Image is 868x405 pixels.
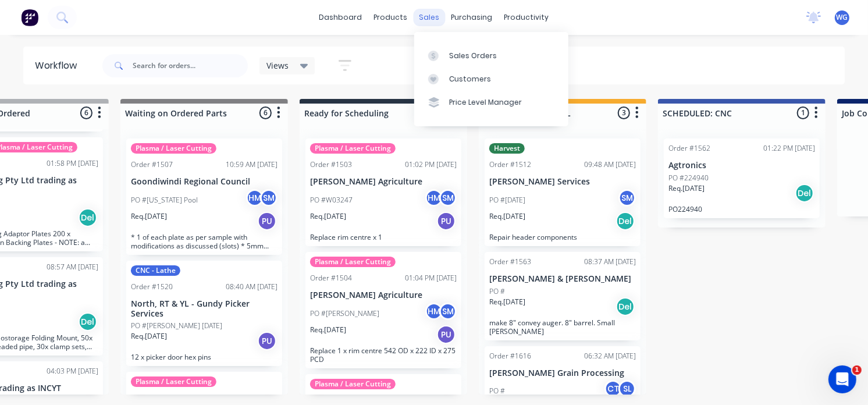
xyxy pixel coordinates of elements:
div: SM [260,189,278,207]
div: 08:37 AM [DATE] [584,257,636,267]
div: 01:22 PM [DATE] [763,143,815,154]
a: Customers [414,67,568,91]
p: Goondiwindi Regional Council [131,177,278,187]
span: Views [266,59,289,72]
div: purchasing [446,9,499,26]
div: Order #156201:22 PM [DATE]AgtronicsPO #224940Req.[DATE]DelPO224940 [664,138,820,218]
p: Req. [DATE] [310,211,346,222]
div: Del [795,184,814,202]
div: 01:58 PM [DATE] [47,158,98,169]
div: Price Level Manager [449,97,522,108]
p: Req. [DATE] [489,297,525,307]
p: Replace rim centre x 1 [310,233,457,241]
div: Harvest [489,143,525,154]
div: 08:57 AM [DATE] [47,262,98,272]
span: WG [837,12,848,23]
div: CT [604,380,622,397]
span: 1 [852,365,862,375]
div: HM [425,189,443,207]
div: PU [437,212,456,230]
p: PO # [489,386,505,396]
p: 12 x picker door hex pins [131,353,278,361]
p: Req. [DATE] [131,331,167,342]
div: Del [79,312,97,331]
div: HM [425,303,443,320]
div: 08:40 AM [DATE] [226,282,278,292]
div: Workflow [35,59,83,73]
div: Del [616,297,635,316]
a: Sales Orders [414,44,568,67]
div: 01:04 PM [DATE] [405,273,457,283]
p: Req. [DATE] [131,211,167,222]
div: Sales Orders [449,51,497,61]
a: dashboard [314,9,368,26]
div: Order #1503 [310,159,352,170]
div: sales [414,9,446,26]
div: 06:32 AM [DATE] [584,351,636,361]
p: [PERSON_NAME] Services [489,177,636,187]
div: Plasma / Laser Cutting [131,376,216,387]
p: PO # [489,286,505,297]
p: Req. [DATE] [310,325,346,335]
div: Order #1512 [489,159,531,170]
div: SM [439,303,457,320]
div: Plasma / Laser Cutting [310,143,396,154]
p: [PERSON_NAME] Agriculture [310,177,457,187]
p: PO #W03247 [310,195,353,205]
div: Del [79,208,97,227]
div: Order #156308:37 AM [DATE][PERSON_NAME] & [PERSON_NAME]PO #Req.[DATE]Delmake 8" convey auger. 8" ... [485,252,641,340]
div: Order #1616 [489,351,531,361]
div: Customers [449,74,491,84]
div: 04:03 PM [DATE] [47,366,98,376]
div: Order #1544 [131,393,173,403]
p: Replace 1 x rim centre 542 OD x 222 ID x 275 PCD [310,346,457,364]
div: SM [618,189,636,207]
div: 01:02 PM [DATE] [405,159,457,170]
img: Factory [21,9,38,26]
div: 05:00 PM [DATE] [226,393,278,403]
div: HM [246,189,264,207]
p: Repair header components [489,233,636,241]
p: [PERSON_NAME] Grain Processing [489,368,636,378]
div: CNC - LatheOrder #152008:40 AM [DATE]North, RT & YL - Gundy Picker ServicesPO #[PERSON_NAME] [DAT... [126,261,282,367]
div: products [368,9,414,26]
p: North, RT & YL - Gundy Picker Services [131,299,278,319]
div: PU [258,212,276,230]
div: Order #1504 [310,273,352,283]
p: Req. [DATE] [668,183,705,194]
div: Plasma / Laser Cutting [310,257,396,267]
div: Plasma / Laser CuttingOrder #150301:02 PM [DATE][PERSON_NAME] AgriculturePO #W03247HMSMReq.[DATE]... [305,138,461,246]
input: Search for orders... [133,54,248,77]
div: PU [437,325,456,344]
p: PO #[DATE] [489,195,525,205]
div: Del [616,212,635,230]
p: PO #[PERSON_NAME] [DATE] [131,321,222,331]
div: productivity [499,9,555,26]
p: PO #[US_STATE] Pool [131,195,198,205]
p: [PERSON_NAME] Agriculture [310,290,457,300]
div: Order #1562 [668,143,710,154]
p: PO224940 [668,205,815,214]
p: [PERSON_NAME] & [PERSON_NAME] [489,274,636,284]
a: Price Level Manager [414,91,568,114]
div: Order #1507 [131,159,173,170]
p: PO #224940 [668,173,709,183]
div: 10:59 AM [DATE] [226,159,278,170]
div: Plasma / Laser CuttingOrder #150401:04 PM [DATE][PERSON_NAME] AgriculturePO #[PERSON_NAME]HMSMReq... [305,252,461,368]
p: Req. [DATE] [489,211,525,222]
iframe: Intercom live chat [828,365,856,393]
p: make 8" convey auger. 8" barrel. Small [PERSON_NAME] [489,318,636,336]
div: Order #1520 [131,282,173,292]
div: 09:48 AM [DATE] [584,159,636,170]
div: SL [618,380,636,397]
div: Plasma / Laser Cutting [310,379,396,389]
div: HarvestOrder #151209:48 AM [DATE][PERSON_NAME] ServicesPO #[DATE]SMReq.[DATE]DelRepair header com... [485,138,641,246]
div: Plasma / Laser CuttingOrder #150710:59 AM [DATE]Goondiwindi Regional CouncilPO #[US_STATE] PoolHM... [126,138,282,255]
p: PO #[PERSON_NAME] [310,308,379,319]
p: Agtronics [668,161,815,170]
div: Order #1563 [489,257,531,267]
div: PU [258,332,276,350]
div: SM [439,189,457,207]
div: CNC - Lathe [131,265,180,276]
p: * 1 of each plate as per sample with modifications as discussed (slots) * 5mm stainless steel * 1... [131,233,278,250]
